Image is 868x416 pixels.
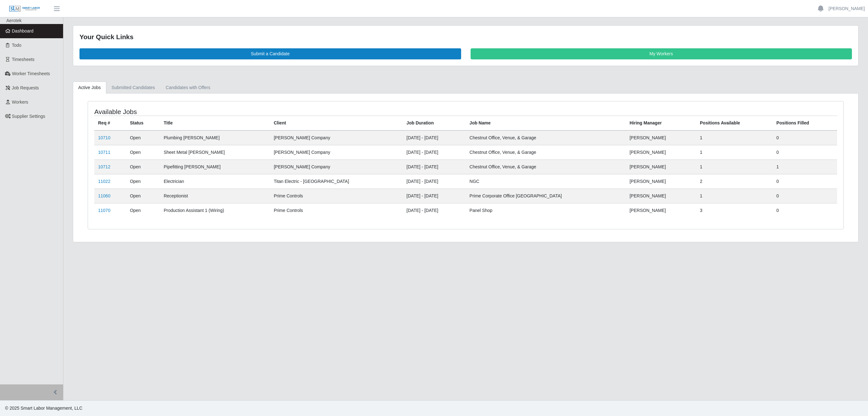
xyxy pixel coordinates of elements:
td: 1 [696,189,773,203]
td: Titan Electric - [GEOGRAPHIC_DATA] [270,174,403,189]
td: [PERSON_NAME] [626,174,696,189]
td: Electrician [160,174,270,189]
td: Open [126,145,160,160]
td: Open [126,203,160,218]
span: © 2025 Smart Labor Management, LLC [5,406,82,411]
td: 1 [696,130,773,145]
td: 3 [696,203,773,218]
td: Receptionist [160,189,270,203]
td: [DATE] - [DATE] [403,160,466,174]
td: [PERSON_NAME] Company [270,160,403,174]
a: 10711 [98,150,110,155]
th: Title [160,116,270,130]
td: Plumbing [PERSON_NAME] [160,130,270,145]
td: 0 [773,145,837,160]
a: 11022 [98,179,110,184]
td: 1 [696,145,773,160]
td: Prime Controls [270,189,403,203]
a: Candidates with Offers [160,81,215,94]
span: Timesheets [12,57,35,62]
td: [DATE] - [DATE] [403,145,466,160]
span: Todo [12,43,21,48]
td: NGC [466,174,626,189]
img: SLM Logo [9,5,40,12]
th: Positions Available [696,116,773,130]
span: Dashboard [12,28,34,33]
td: Open [126,130,160,145]
th: Job Name [466,116,626,130]
a: 11070 [98,208,110,213]
td: [PERSON_NAME] [626,203,696,218]
th: Positions Filled [773,116,837,130]
a: Submit a Candidate [79,48,461,59]
td: [PERSON_NAME] [626,189,696,203]
td: [DATE] - [DATE] [403,174,466,189]
td: Chestnut Office, Venue, & Garage [466,145,626,160]
th: Req # [94,116,126,130]
span: Supplier Settings [12,114,45,119]
span: Worker Timesheets [12,71,50,76]
td: 1 [696,160,773,174]
a: My Workers [471,48,852,59]
td: 0 [773,130,837,145]
td: [PERSON_NAME] [626,145,696,160]
a: [PERSON_NAME] [829,5,865,12]
td: [PERSON_NAME] Company [270,130,403,145]
td: Chestnut Office, Venue, & Garage [466,160,626,174]
td: 0 [773,174,837,189]
td: Pipefitting [PERSON_NAME] [160,160,270,174]
td: [PERSON_NAME] [626,160,696,174]
h4: Available Jobs [94,108,398,116]
td: Open [126,189,160,203]
div: Your Quick Links [79,32,852,42]
td: Production Assistant 1 (Wiring) [160,203,270,218]
td: Panel Shop [466,203,626,218]
td: 0 [773,189,837,203]
td: Prime Corporate Office [GEOGRAPHIC_DATA] [466,189,626,203]
span: Workers [12,99,28,105]
td: [DATE] - [DATE] [403,203,466,218]
th: Hiring Manager [626,116,696,130]
a: Submitted Candidates [106,81,161,94]
td: Open [126,174,160,189]
th: Client [270,116,403,130]
td: [DATE] - [DATE] [403,189,466,203]
td: 1 [773,160,837,174]
td: 2 [696,174,773,189]
td: 0 [773,203,837,218]
td: Sheet Metal [PERSON_NAME] [160,145,270,160]
td: [DATE] - [DATE] [403,130,466,145]
a: 10710 [98,135,110,140]
td: [PERSON_NAME] Company [270,145,403,160]
a: 10712 [98,164,110,169]
td: Prime Controls [270,203,403,218]
span: Aerotek [6,18,21,23]
span: Job Requests [12,85,39,90]
th: Status [126,116,160,130]
td: Open [126,160,160,174]
td: [PERSON_NAME] [626,130,696,145]
a: Active Jobs [73,81,106,94]
a: 11060 [98,193,110,198]
td: Chestnut Office, Venue, & Garage [466,130,626,145]
th: Job Duration [403,116,466,130]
